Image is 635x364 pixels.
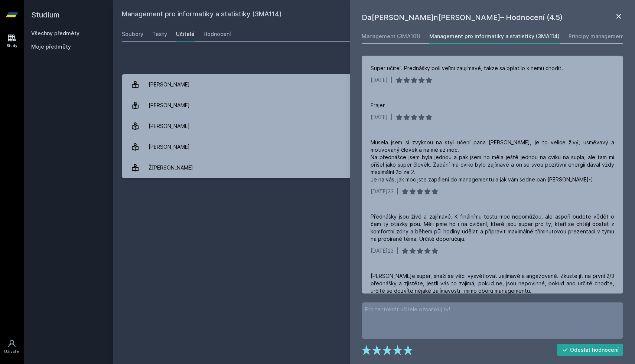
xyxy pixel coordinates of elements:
[149,119,190,134] div: [PERSON_NAME]
[122,27,143,42] a: Soubory
[122,116,626,137] a: [PERSON_NAME] 5 hodnocení 3.8
[152,30,167,38] div: Testy
[122,9,543,21] h2: Management pro informatiky a statistiky (3MA114)
[203,27,231,42] a: Hodnocení
[371,139,614,183] div: Musela jsem si zvyknou na styl učení pana [PERSON_NAME], je to velice živý, usměvavý a motivovaný...
[176,30,195,38] div: Učitelé
[122,157,626,178] a: Ž[PERSON_NAME] 2 hodnocení 5.0
[152,27,167,42] a: Testy
[371,65,563,72] div: Super učiteľ. Prednášky boli veľmi zaujímavé, takze sa oplatilo k nemu chodiť.
[1,335,22,358] a: Uživatel
[371,76,388,84] div: [DATE]
[203,30,231,38] div: Hodnocení
[149,160,193,175] div: Ž[PERSON_NAME]
[7,43,17,49] div: Study
[149,98,190,113] div: [PERSON_NAME]
[122,74,626,95] a: [PERSON_NAME] 16 hodnocení 4.5
[176,27,195,42] a: Učitelé
[371,114,388,121] div: [DATE]
[31,43,71,50] span: Moje předměty
[149,140,190,154] div: [PERSON_NAME]
[391,114,393,121] div: |
[4,349,20,354] div: Uživatel
[1,30,22,52] a: Study
[122,30,143,38] div: Soubory
[31,30,79,36] a: Všechny předměty
[149,77,190,92] div: [PERSON_NAME]
[391,76,393,84] div: |
[371,102,385,109] div: Frajer
[122,95,626,116] a: [PERSON_NAME] 1 hodnocení 5.0
[122,137,626,157] a: [PERSON_NAME] 3 hodnocení 3.7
